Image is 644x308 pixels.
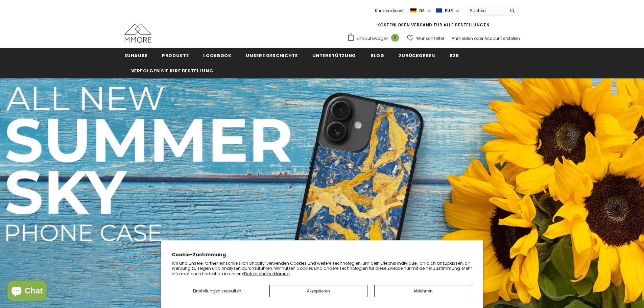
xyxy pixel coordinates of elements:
a: Zurückgeben [399,48,435,63]
a: Datenschutzerklärung [244,271,290,277]
span: Kundendienst [375,8,404,14]
span: Blog [371,52,384,59]
p: Wir und unsere Partner, einschließlich Shopify, verwenden Cookies und weitere Technologien, um de... [172,261,472,277]
a: Unsere Geschichte [246,48,297,63]
a: B2B [450,48,459,63]
span: Unterstützung [312,52,356,59]
a: Produkte [162,48,189,63]
h2: Cookie-Zustimmung [172,251,472,258]
inbox-online-store-chat: Onlineshop-Chat von Shopify [5,281,49,303]
span: Verfolgen Sie Ihre Bestellung [131,68,213,74]
span: Zuhause [124,52,148,59]
a: Lookbook [203,48,231,63]
a: Wunschzettel [407,32,444,44]
span: Einstellungen verwalten [193,288,241,294]
span: EUR [445,7,453,14]
a: Account erstellen [484,35,520,41]
button: Akzeptieren [269,285,367,297]
a: Anmelden [452,35,473,41]
img: MMORE Cases [124,24,151,43]
a: Blog [371,48,384,63]
span: Einkaufswagen [357,35,388,42]
span: oder [474,35,483,41]
span: B2B [450,52,459,59]
span: de [419,7,425,14]
a: Einkaufswagen 0 [347,33,402,43]
span: KOSTENLOSEN VERSAND FÜR ALLE BESTELLUNGEN [377,22,490,28]
a: Unterstützung [312,48,356,63]
span: Unsere Geschichte [246,52,297,59]
button: Einstellungen verwalten [172,285,263,297]
span: Lookbook [203,52,231,59]
img: i-lang-2.png [410,8,416,14]
input: Search Site [466,6,505,16]
a: Verfolgen Sie Ihre Bestellung [131,63,213,78]
span: Wunschzettel [416,35,444,42]
button: Ablehnen [374,285,472,297]
a: Zuhause [124,48,148,63]
span: Zurückgeben [399,52,435,59]
span: 0 [391,34,399,42]
span: Produkte [162,52,189,59]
